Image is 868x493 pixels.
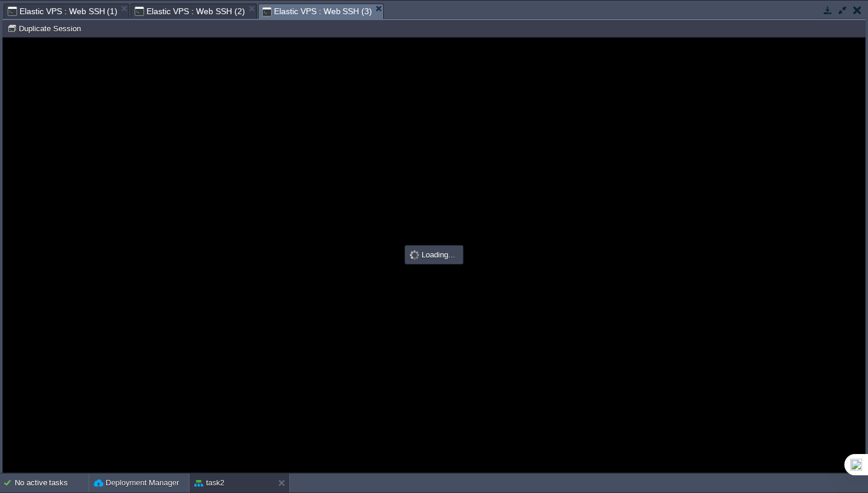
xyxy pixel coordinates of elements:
span: Elastic VPS : Web SSH (2) [135,4,244,18]
div: Loading... [406,247,462,263]
button: Duplicate Session [7,23,84,34]
span: Elastic VPS : Web SSH (3) [262,4,372,19]
span: Elastic VPS : Web SSH (1) [8,4,118,18]
div: No active tasks [15,474,89,492]
button: task2 [194,477,224,489]
button: Deployment Manager [94,477,179,489]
